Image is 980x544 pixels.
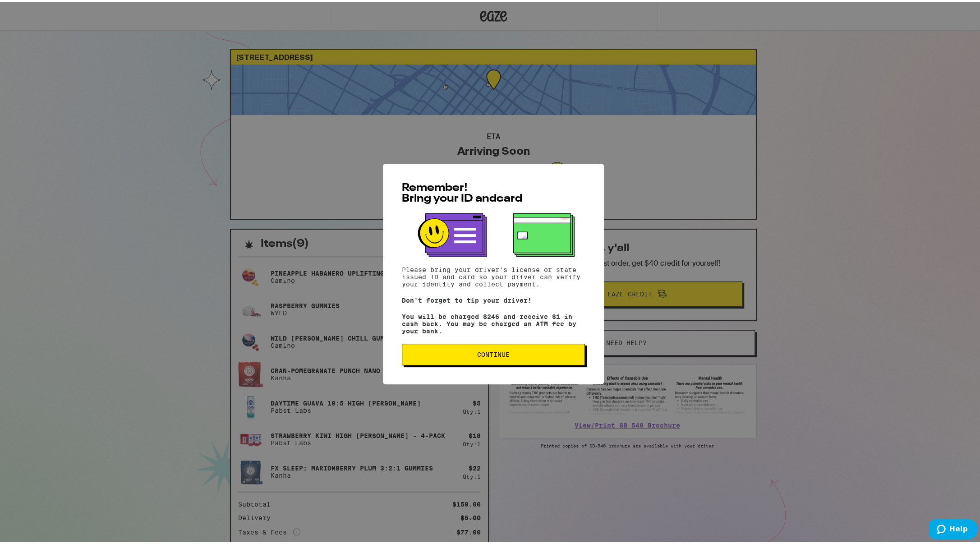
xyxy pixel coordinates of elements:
span: Continue [477,350,510,356]
span: Remember! Bring your ID and card [402,181,522,203]
p: Don't forget to tip your driver! [402,295,585,302]
button: Continue [402,342,585,364]
iframe: Opens a widget where you can find more information [929,517,978,539]
p: Please bring your driver's license or state issued ID and card so your driver can verify your ide... [402,264,585,286]
p: You will be charged $246 and receive $1 in cash back. You may be charged an ATM fee by your bank. [402,311,585,333]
